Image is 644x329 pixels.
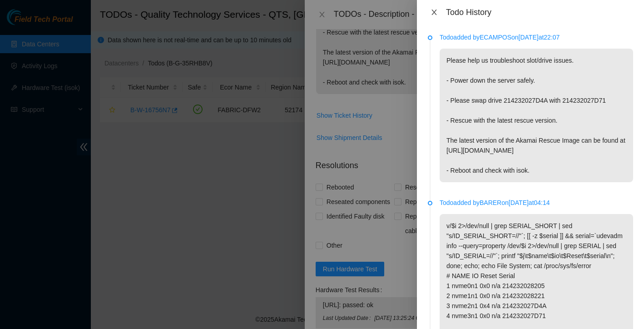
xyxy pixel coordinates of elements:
[440,198,633,208] p: Todo added by BARER on [DATE] at 04:14
[440,32,633,42] p: Todo added by ECAMPOS on [DATE] at 22:07
[428,8,441,17] button: Close
[440,49,633,182] p: Please help us troubleshoot slot/drive issues. - Power down the server safely. - Please swap driv...
[431,9,438,16] span: close
[446,7,633,17] div: Todo History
